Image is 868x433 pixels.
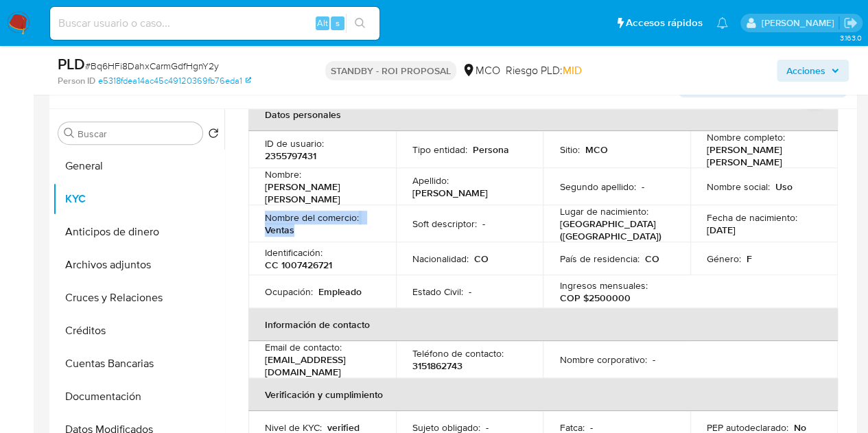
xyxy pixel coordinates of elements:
[644,253,659,265] p: CO
[98,75,251,87] a: e5318fdea14ac45c49120369fb76eda1
[53,380,224,413] button: Documentación
[265,353,374,378] p: [EMAIL_ADDRESS][DOMAIN_NAME]
[707,143,816,168] p: [PERSON_NAME] [PERSON_NAME]
[839,32,861,43] span: 3.163.0
[265,211,359,224] p: Nombre del comercio :
[707,224,736,236] p: [DATE]
[707,253,741,265] p: Género :
[248,98,838,131] th: Datos personales
[626,16,703,30] span: Accesos rápidos
[412,360,462,372] p: 3151862743
[248,308,838,341] th: Información de contacto
[265,137,324,150] p: ID de usuario :
[412,174,449,187] p: Apellido :
[265,341,342,353] p: Email de contacto :
[64,128,75,139] button: Buscar
[53,183,224,215] button: KYC
[559,279,647,292] p: Ingresos mensuales :
[412,143,467,156] p: Tipo entidad :
[559,292,630,304] p: COP $2500000
[559,353,646,366] p: Nombre corporativo :
[336,16,340,30] span: s
[318,285,362,298] p: Empleado
[58,53,85,75] b: PLD
[559,205,648,218] p: Lugar de nacimiento :
[53,281,224,314] button: Cruces y Relaciones
[53,314,224,347] button: Créditos
[775,180,793,193] p: Uso
[265,285,313,298] p: Ocupación :
[248,378,838,411] th: Verificación y cumplimiento
[707,211,797,224] p: Fecha de nacimiento :
[317,16,328,30] span: Alt
[53,150,224,183] button: General
[559,218,668,242] p: [GEOGRAPHIC_DATA] ([GEOGRAPHIC_DATA])
[474,253,489,265] p: CO
[53,248,224,281] button: Archivos adjuntos
[53,215,224,248] button: Anticipos de dinero
[707,131,785,143] p: Nombre completo :
[473,143,509,156] p: Persona
[747,253,752,265] p: F
[412,347,504,360] p: Teléfono de contacto :
[585,143,607,156] p: MCO
[412,218,477,230] p: Soft descriptor :
[506,63,582,78] span: Riesgo PLD:
[265,246,322,259] p: Identificación :
[58,75,95,87] b: Person ID
[50,14,379,32] input: Buscar usuario o caso...
[563,62,582,78] span: MID
[85,59,219,73] span: # Bq6HFi8DahxCarmGdfHgnY2y
[716,17,728,29] a: Notificaciones
[462,63,500,78] div: MCO
[53,347,224,380] button: Cuentas Bancarias
[843,16,858,30] a: Salir
[78,128,197,140] input: Buscar
[346,14,374,33] button: search-icon
[208,128,219,143] button: Volver al orden por defecto
[412,285,463,298] p: Estado Civil :
[786,60,825,82] span: Acciones
[559,143,579,156] p: Sitio :
[265,150,316,162] p: 2355797431
[412,187,488,199] p: [PERSON_NAME]
[412,253,469,265] p: Nacionalidad :
[265,168,301,180] p: Nombre :
[559,253,639,265] p: País de residencia :
[265,180,374,205] p: [PERSON_NAME] [PERSON_NAME]
[641,180,644,193] p: -
[559,180,635,193] p: Segundo apellido :
[265,259,332,271] p: CC 1007426721
[761,16,838,30] p: felipe.cayon@mercadolibre.com
[469,285,471,298] p: -
[652,353,655,366] p: -
[325,61,456,80] p: STANDBY - ROI PROPOSAL
[707,180,770,193] p: Nombre social :
[265,224,294,236] p: Ventas
[777,60,849,82] button: Acciones
[482,218,485,230] p: -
